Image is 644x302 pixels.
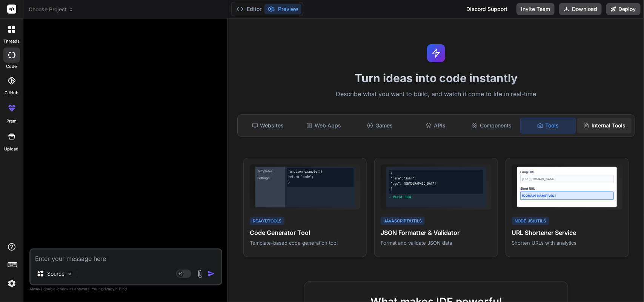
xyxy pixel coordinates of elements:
[5,90,18,96] label: GitHub
[233,4,264,14] button: Editor
[606,3,641,15] button: Deploy
[464,118,519,133] div: Components
[67,271,73,277] img: Pick Models
[559,3,602,15] button: Download
[288,180,352,185] div: }
[520,186,614,191] div: Short URL
[512,228,622,237] h4: URL Shortener Service
[520,170,614,174] div: Long URL
[101,287,115,291] span: privacy
[389,195,483,200] div: ✓ Valid JSON
[6,118,17,124] label: prem
[516,3,555,15] button: Invite Team
[288,170,352,174] div: function example() {
[381,239,491,246] p: Format and validate JSON data
[297,118,351,133] div: Web Apps
[29,285,222,293] p: Always double-check its answers. Your in Bind
[381,217,425,225] div: JavaScript/Utils
[381,228,491,237] h4: JSON Formatter & Validator
[391,176,481,181] div: "name":"John",
[391,187,481,192] div: }
[512,239,622,246] p: Shorten URLs with analytics
[520,118,575,133] div: Tools
[207,270,215,277] img: icon
[250,228,360,237] h4: Code Generator Tool
[462,3,512,15] div: Discord Support
[47,270,65,277] p: Source
[512,217,549,225] div: Node.js/Utils
[241,118,295,133] div: Websites
[520,175,614,183] div: [URL][DOMAIN_NAME]
[264,4,301,14] button: Preview
[409,118,463,133] div: APIs
[352,118,407,133] div: Games
[288,175,352,179] div: return "code";
[257,168,284,174] div: Templates
[520,192,614,200] div: [DOMAIN_NAME][URL]
[233,89,639,99] p: Describe what you want to build, and watch it come to life in real-time
[6,63,17,70] label: code
[391,171,481,176] div: {
[257,175,284,181] div: Settings
[29,6,74,13] span: Choose Project
[5,146,19,152] label: Upload
[233,71,639,85] h1: Turn ideas into code instantly
[250,217,284,225] div: React/Tools
[391,182,481,186] div: "age": [DEMOGRAPHIC_DATA]
[196,270,204,278] img: attachment
[5,277,18,290] img: settings
[3,38,20,44] label: threads
[577,118,632,133] div: Internal Tools
[250,239,360,246] p: Template-based code generation tool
